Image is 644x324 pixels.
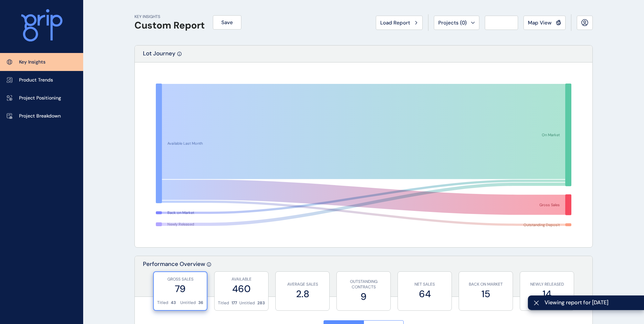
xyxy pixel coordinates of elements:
[401,282,448,287] p: NET SALES
[218,282,265,295] label: 460
[523,282,570,287] p: NEWLY RELEASED
[462,287,509,301] label: 15
[523,287,570,301] label: 14
[134,14,205,20] p: KEY INSIGHTS
[19,77,53,84] p: Product Trends
[239,300,255,306] p: Untitled
[198,300,203,306] p: 36
[434,16,479,30] button: Projects (0)
[462,282,509,287] p: BACK ON MARKET
[218,276,265,282] p: AVAILABLE
[279,282,326,287] p: AVERAGE SALES
[438,19,467,26] span: Projects ( 0 )
[340,290,387,303] label: 9
[143,50,176,62] p: Lot Journey
[232,300,237,306] p: 177
[19,95,61,102] p: Project Positioning
[221,19,233,26] span: Save
[157,276,203,282] p: GROSS SALES
[257,300,265,306] p: 283
[218,300,229,306] p: Titled
[340,279,387,290] p: OUTSTANDING CONTRACTS
[157,300,168,306] p: Titled
[401,287,448,301] label: 64
[171,300,176,306] p: 43
[180,300,196,306] p: Untitled
[19,113,61,120] p: Project Breakdown
[279,287,326,301] label: 2.8
[143,260,205,296] p: Performance Overview
[528,19,552,26] span: Map View
[523,16,566,30] button: Map View
[157,282,203,295] label: 79
[213,15,241,30] button: Save
[134,20,205,31] h1: Custom Report
[380,19,410,26] span: Load Report
[545,299,639,306] span: Viewing report for [DATE]
[376,16,423,30] button: Load Report
[19,59,45,66] p: Key Insights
